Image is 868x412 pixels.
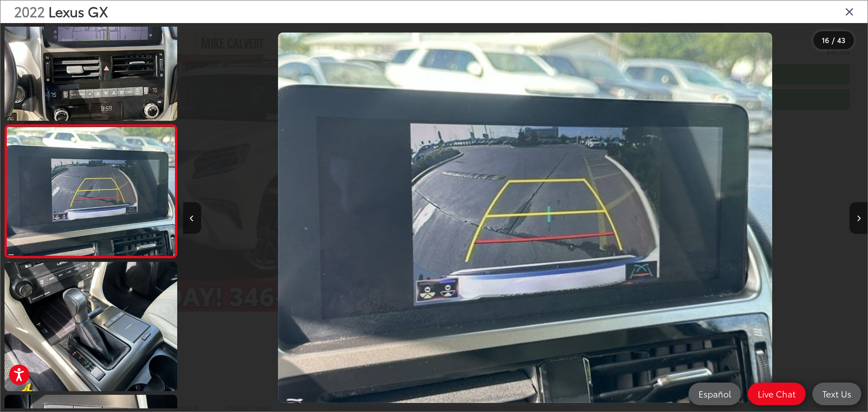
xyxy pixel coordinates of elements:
[822,35,829,45] span: 16
[278,33,772,403] img: 2022 Lexus GX 460
[845,5,854,17] i: Close gallery
[14,1,45,21] span: 2022
[694,388,736,399] span: Español
[837,35,845,45] span: 43
[831,37,835,43] span: /
[818,388,856,399] span: Text Us
[48,1,108,21] span: Lexus GX
[183,33,868,403] div: 2022 Lexus GX 460 15
[3,260,179,393] img: 2022 Lexus GX 460
[753,388,800,399] span: Live Chat
[849,202,868,234] button: Next image
[748,383,806,405] a: Live Chat
[5,127,176,256] img: 2022 Lexus GX 460
[183,202,201,234] button: Previous image
[812,383,861,405] a: Text Us
[689,383,741,405] a: Español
